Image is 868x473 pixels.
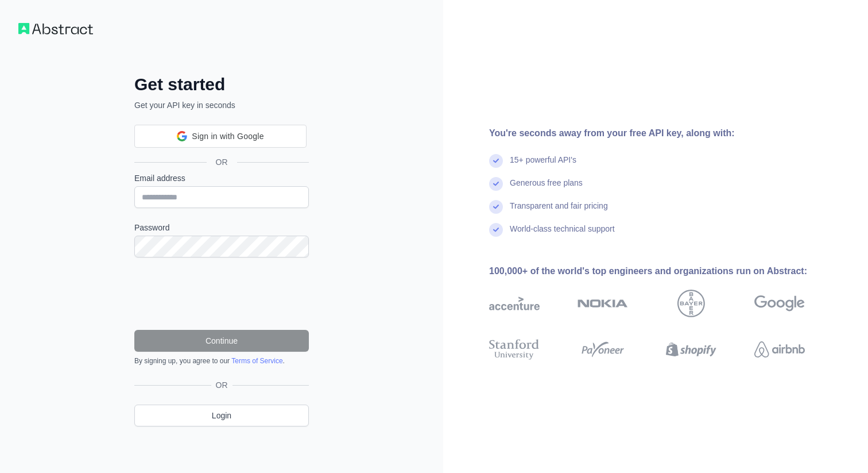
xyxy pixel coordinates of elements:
[134,125,307,148] div: Sign in with Google
[489,223,503,237] img: check mark
[754,337,805,362] img: airbnb
[192,130,263,143] span: Sign in with Google
[510,177,583,200] div: Generous free plans
[207,156,237,168] span: OR
[134,330,309,352] button: Continue
[510,200,608,223] div: Transparent and fair pricing
[489,290,540,317] img: accenture
[489,126,842,140] div: You're seconds away from your free API key, along with:
[134,74,309,95] h2: Get started
[489,264,842,278] div: 100,000+ of the world's top engineers and organizations run on Abstract:
[489,337,540,362] img: stanford university
[134,222,309,233] label: Password
[578,337,628,362] img: payoneer
[510,223,615,246] div: World-class technical support
[510,154,576,177] div: 15+ powerful API's
[578,290,628,317] img: nokia
[231,357,282,365] a: Terms of Service
[489,154,503,168] img: check mark
[134,356,309,366] div: By signing up, you agree to our .
[211,379,232,391] span: OR
[666,337,716,362] img: shopify
[134,271,309,316] iframe: reCAPTCHA
[18,23,93,34] img: Workflow
[134,99,309,111] p: Get your API key in seconds
[134,172,309,184] label: Email address
[134,405,309,426] a: Login
[677,290,705,317] img: bayer
[754,290,805,317] img: google
[489,200,503,214] img: check mark
[489,177,503,191] img: check mark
